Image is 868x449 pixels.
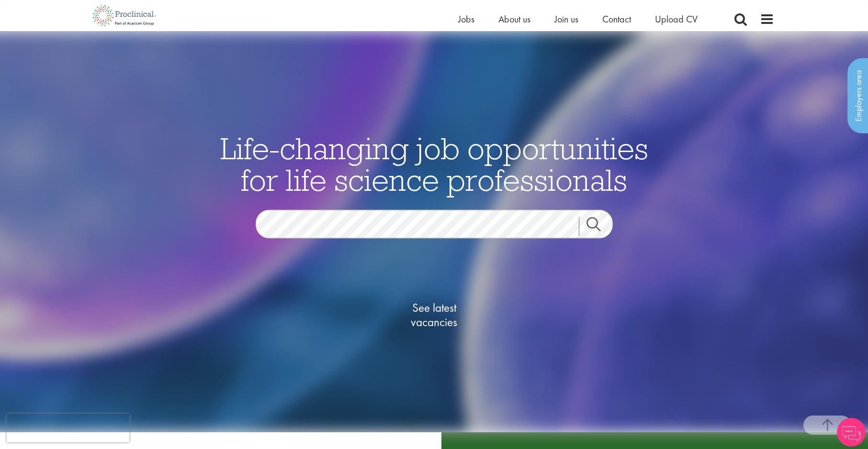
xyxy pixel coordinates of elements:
[386,301,482,329] span: See latest vacancies
[602,13,631,25] a: Contact
[655,13,698,25] a: Upload CV
[498,13,530,25] a: About us
[7,414,129,442] iframe: reCAPTCHA
[458,13,474,25] a: Jobs
[837,418,866,447] img: Chatbot
[579,217,620,236] a: Job search submit button
[554,13,578,25] a: Join us
[220,129,648,199] span: Life-changing job opportunities for life science professionals
[386,263,482,368] a: See latestvacancies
